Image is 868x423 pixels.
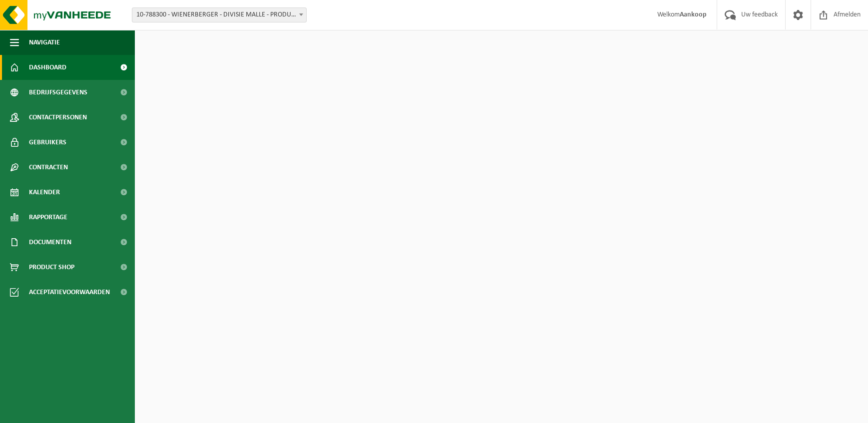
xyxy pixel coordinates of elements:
[29,280,110,305] span: Acceptatievoorwaarden
[29,205,67,230] span: Rapportage
[29,55,66,80] span: Dashboard
[680,11,707,18] strong: Aankoop
[29,255,74,280] span: Product Shop
[29,80,87,105] span: Bedrijfsgegevens
[29,130,66,155] span: Gebruikers
[29,105,87,130] span: Contactpersonen
[29,230,71,255] span: Documenten
[132,8,306,22] span: 10-788300 - WIENERBERGER - DIVISIE MALLE - PRODUCTIE - MALLE
[29,180,60,205] span: Kalender
[29,155,68,180] span: Contracten
[132,7,307,22] span: 10-788300 - WIENERBERGER - DIVISIE MALLE - PRODUCTIE - MALLE
[29,30,60,55] span: Navigatie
